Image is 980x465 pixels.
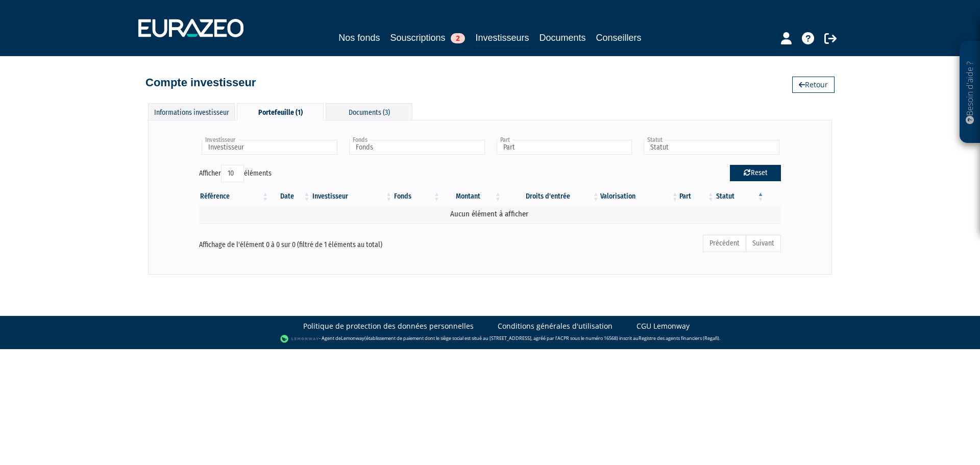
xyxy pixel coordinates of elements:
th: Statut : activer pour trier la colonne par ordre d&eacute;croissant [715,188,765,205]
a: Souscriptions2 [390,31,465,45]
a: Investisseurs [475,31,529,46]
a: Conditions générales d'utilisation [498,321,612,331]
td: Aucun élément à afficher [199,205,781,223]
th: Montant: activer pour trier la colonne par ordre croissant [441,188,502,205]
span: 2 [451,33,465,43]
a: Conseillers [596,31,642,45]
select: Afficheréléments [221,165,244,182]
a: Retour [792,77,835,93]
img: 1732889491-logotype_eurazeo_blanc_rvb.png [138,19,243,37]
th: Part: activer pour trier la colonne par ordre croissant [679,188,715,205]
a: Lemonway [341,335,364,341]
a: Politique de protection des données personnelles [303,321,474,331]
div: Documents (3) [326,103,412,120]
th: Investisseur: activer pour trier la colonne par ordre croissant [311,188,393,205]
div: Portefeuille (1) [237,103,324,120]
h4: Compte investisseur [145,77,256,89]
p: Besoin d'aide ? [964,46,976,138]
div: Affichage de l'élément 0 à 0 sur 0 (filtré de 1 éléments au total) [199,234,433,250]
th: Fonds: activer pour trier la colonne par ordre croissant [393,188,441,205]
a: Registre des agents financiers (Regafi) [639,335,719,341]
div: - Agent de (établissement de paiement dont le siège social est situé au [STREET_ADDRESS], agréé p... [10,334,970,344]
a: CGU Lemonway [636,321,690,331]
a: Documents [540,31,586,45]
img: logo-lemonway.png [280,334,320,344]
th: Date: activer pour trier la colonne par ordre croissant [269,188,311,205]
label: Afficher éléments [199,165,272,182]
button: Reset [730,165,781,181]
a: Nos fonds [338,31,380,45]
div: Informations investisseur [148,103,235,120]
th: Référence : activer pour trier la colonne par ordre croissant [199,188,269,205]
th: Droits d'entrée: activer pour trier la colonne par ordre croissant [502,188,600,205]
th: Valorisation: activer pour trier la colonne par ordre croissant [600,188,679,205]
